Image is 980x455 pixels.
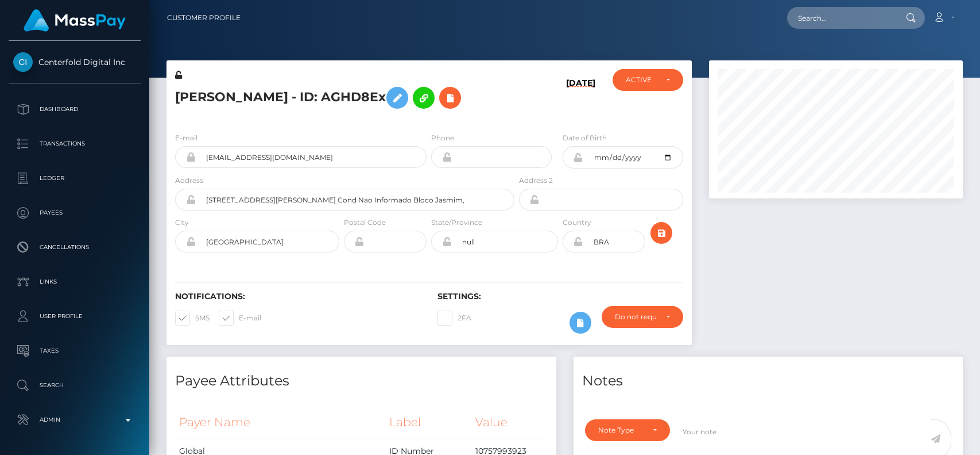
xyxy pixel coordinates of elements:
a: Payees [9,198,141,227]
label: 2FA [437,311,471,326]
div: ACTIVE [626,75,656,85]
div: Do not require [615,312,656,322]
p: Taxes [13,342,136,360]
a: Admin [9,406,141,434]
label: Country [563,217,591,228]
span: Centerfold Digital Inc [9,57,141,67]
p: User Profile [13,308,136,325]
p: Links [13,273,136,290]
div: Note Type [598,426,644,435]
th: Label [385,407,471,438]
label: Phone [431,133,454,143]
th: Payer Name [175,407,385,438]
h4: Payee Attributes [175,371,548,391]
p: Ledger [13,170,136,187]
a: Taxes [9,337,141,365]
p: Cancellations [13,239,136,256]
h6: Notifications: [175,292,420,301]
p: Payees [13,204,136,221]
p: Transactions [13,135,136,152]
a: Customer Profile [167,6,241,30]
button: Note Type [585,419,670,441]
label: E-mail [175,133,197,143]
label: Date of Birth [563,133,607,143]
label: State/Province [431,217,482,228]
a: Transactions [9,129,141,158]
p: Dashboard [13,101,136,118]
label: City [175,217,189,228]
a: Search [9,371,141,400]
a: Ledger [9,164,141,193]
h6: [DATE] [566,78,595,118]
label: Address 2 [519,175,553,186]
a: Dashboard [9,95,141,124]
label: Address [175,175,203,186]
label: SMS [175,311,210,326]
p: Admin [13,411,136,429]
input: Search... [787,7,895,29]
label: E-mail [219,311,261,326]
a: Cancellations [9,233,141,262]
h4: Notes [582,371,955,391]
label: Postal Code [344,217,386,228]
h6: Settings: [437,292,683,301]
a: Links [9,267,141,296]
img: Centerfold Digital Inc [13,52,33,72]
p: Search [13,377,136,394]
button: Do not require [602,306,683,328]
th: Value [471,407,547,438]
a: User Profile [9,302,141,331]
img: MassPay Logo [24,9,126,32]
button: ACTIVE [613,69,683,91]
h5: [PERSON_NAME] - ID: AGHD8Ex [175,81,508,114]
